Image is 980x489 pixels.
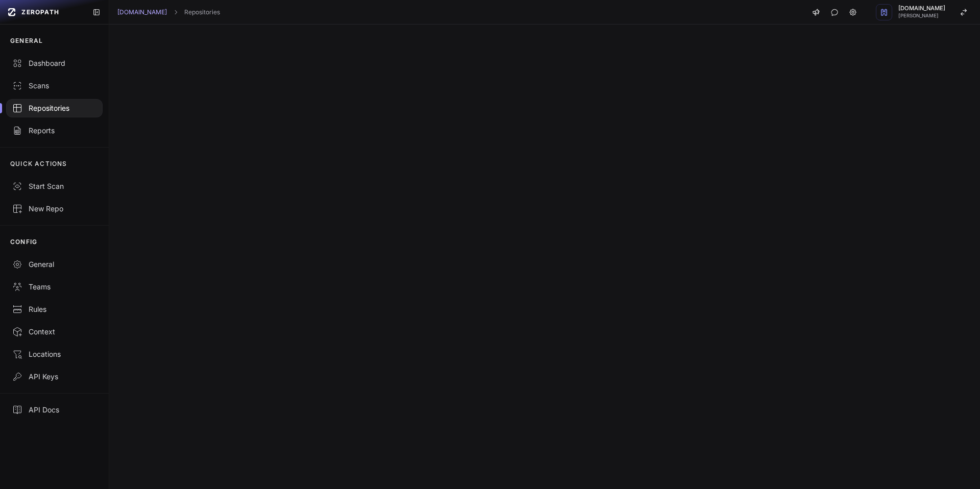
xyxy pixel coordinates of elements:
[12,181,96,191] div: Start Scan
[4,4,84,20] a: ZEROPATH
[12,126,96,136] div: Reports
[10,37,43,45] p: GENERAL
[117,8,220,16] nav: breadcrumb
[12,372,96,382] div: API Keys
[21,8,59,16] span: ZEROPATH
[10,238,37,246] p: CONFIG
[898,13,945,18] span: [PERSON_NAME]
[12,304,96,314] div: Rules
[117,8,167,16] a: [DOMAIN_NAME]
[12,349,96,359] div: Locations
[12,204,96,214] div: New Repo
[12,327,96,337] div: Context
[898,6,945,11] span: [DOMAIN_NAME]
[12,405,96,415] div: API Docs
[12,103,96,113] div: Repositories
[172,9,179,16] svg: chevron right,
[12,81,96,91] div: Scans
[12,259,96,270] div: General
[10,160,67,168] p: QUICK ACTIONS
[12,282,96,292] div: Teams
[12,58,96,68] div: Dashboard
[184,8,220,16] a: Repositories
